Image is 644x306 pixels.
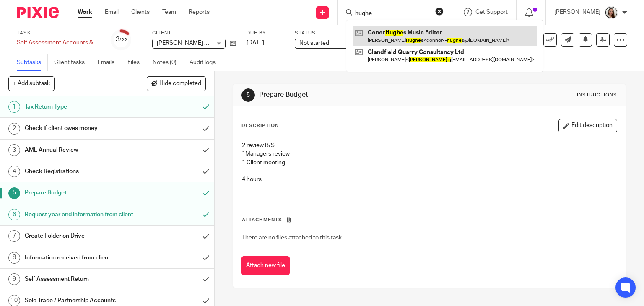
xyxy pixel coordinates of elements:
div: 3 [116,35,127,44]
a: Subtasks [17,54,48,71]
div: 5 [8,187,20,199]
p: 1Managers review [242,150,617,158]
h1: Prepare Budget [259,91,447,99]
a: Team [162,8,176,16]
a: Email [105,8,119,16]
label: Due by [247,30,284,36]
div: Instructions [577,92,617,99]
button: Edit description [558,119,617,132]
p: Description [241,122,279,129]
h1: Information received from client [25,252,134,264]
label: Task [17,30,101,36]
h1: Create Folder on Drive [25,230,134,242]
div: 5 [241,88,255,102]
small: /22 [119,38,127,42]
label: Status [295,30,379,36]
input: Search [354,10,430,18]
span: [PERSON_NAME] Music Editor [157,40,237,46]
a: Files [127,54,146,71]
h1: Check if client owes money [25,122,134,135]
div: 6 [8,209,20,220]
a: Clients [131,8,150,16]
p: 4 hours [242,175,617,192]
span: [DATE] [247,40,264,46]
a: Reports [189,8,210,16]
button: Clear [435,7,444,16]
label: Client [152,30,236,36]
span: Get Support [475,9,508,15]
p: 2 review B/S [242,141,617,150]
h1: Tax Return Type [25,101,134,113]
a: Audit logs [190,54,222,71]
span: Hide completed [159,80,201,87]
h1: Prepare Budget [25,187,134,199]
span: Attachments [242,218,282,222]
div: 1 [8,101,20,113]
span: There are no files attached to this task. [242,235,343,241]
div: 2 [8,123,20,135]
div: 9 [8,273,20,285]
button: Hide completed [147,76,206,91]
div: 3 [8,144,20,156]
h1: Request year end information from client [25,208,134,221]
a: Notes (0) [153,54,183,71]
a: Work [78,8,92,16]
div: 7 [8,230,20,242]
button: + Add subtask [8,76,55,91]
p: [PERSON_NAME] [554,8,600,16]
div: Self Assessment Accounts &amp; Tax Returns [17,39,101,47]
h1: AML Annual Review [25,144,134,156]
div: 4 [8,166,20,177]
div: Self Assessment Accounts & Tax Returns [17,39,101,47]
h1: Self Assessment Return [25,273,134,285]
a: Client tasks [54,54,91,71]
img: Profile.png [605,6,618,19]
p: 1 Client meeting [242,158,617,167]
a: Emails [98,54,121,71]
img: Pixie [17,7,59,18]
h1: Check Registrations [25,165,134,178]
button: Attach new file [241,256,290,275]
span: Not started [299,40,329,46]
div: 8 [8,252,20,264]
